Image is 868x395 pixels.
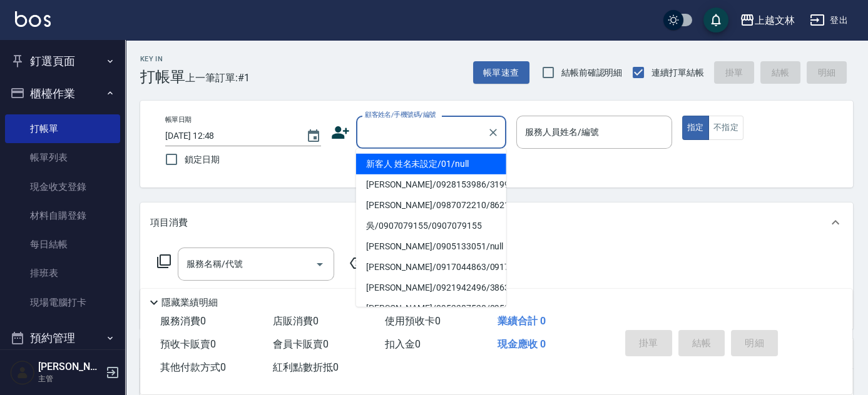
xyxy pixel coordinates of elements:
span: 紅利點數折抵 0 [273,361,339,373]
a: 打帳單 [5,114,120,143]
button: 指定 [682,116,709,140]
p: 項目消費 [150,216,188,229]
span: 上一筆訂單:#1 [185,70,250,86]
li: 新客人 姓名未設定/01/null [356,154,506,174]
a: 材料自購登錄 [5,201,120,230]
li: [PERSON_NAME]/0905133051/null [356,236,506,257]
li: [PERSON_NAME]/0917044863/0917044863 [356,257,506,277]
span: 店販消費 0 [273,315,319,327]
span: 其他付款方式 0 [160,361,226,373]
span: 會員卡販賣 0 [273,338,329,350]
a: 帳單列表 [5,143,120,172]
span: 扣入金 0 [385,338,421,350]
p: 隱藏業績明細 [161,296,218,309]
span: 現金應收 0 [498,338,546,350]
a: 每日結帳 [5,230,120,259]
p: 主管 [38,373,102,384]
h2: Key In [140,55,185,63]
input: YYYY/MM/DD hh:mm [165,126,294,146]
span: 預收卡販賣 0 [160,338,216,350]
a: 現場電腦打卡 [5,288,120,317]
label: 帳單日期 [165,115,191,124]
button: 預約管理 [5,322,120,354]
div: 項目消費 [140,202,853,242]
button: 帳單速查 [473,61,529,84]
button: 上越文林 [735,7,800,33]
button: Choose date, selected date is 2025-10-11 [299,121,329,151]
button: Clear [484,124,502,141]
span: 鎖定日期 [185,153,220,166]
img: Person [10,360,35,385]
h5: [PERSON_NAME] [38,361,102,373]
a: 現金收支登錄 [5,172,120,201]
button: 櫃檯作業 [5,77,120,110]
button: 登出 [805,9,853,32]
span: 服務消費 0 [160,315,206,327]
li: [PERSON_NAME]/0928153986/3199 [356,174,506,195]
button: 釘選頁面 [5,45,120,77]
img: Logo [15,11,51,27]
li: [PERSON_NAME]/0921942496/3863 [356,277,506,298]
li: [PERSON_NAME]/0952387520/0952387520 [356,298,506,319]
label: 顧客姓名/手機號碼/編號 [365,110,436,119]
span: 連續打單結帳 [651,66,704,79]
button: Open [310,254,330,274]
div: 上越文林 [755,12,795,28]
li: [PERSON_NAME]/0987072210/8621 [356,195,506,216]
span: 使用預收卡 0 [385,315,441,327]
li: 吳/0907079155/0907079155 [356,216,506,236]
h3: 打帳單 [140,68,185,86]
span: 結帳前確認明細 [561,66,623,79]
span: 業績合計 0 [498,315,546,327]
button: 不指定 [708,116,743,140]
button: save [703,7,728,32]
a: 排班表 [5,259,120,287]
